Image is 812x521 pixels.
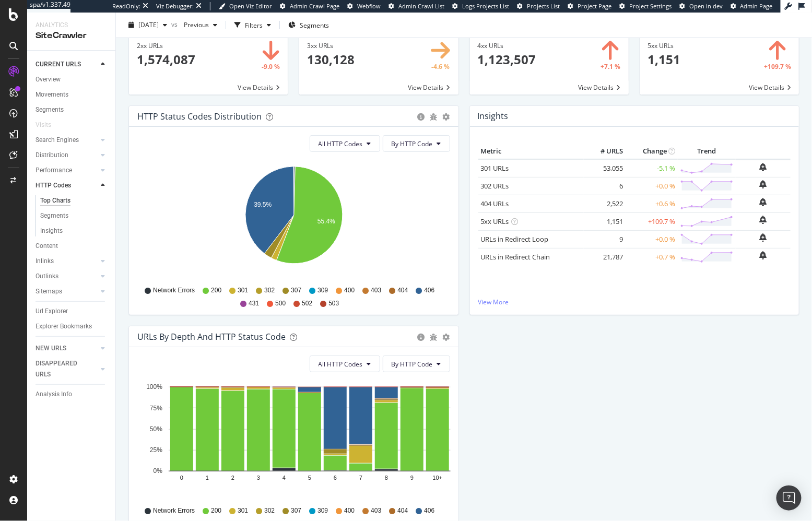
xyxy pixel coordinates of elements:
a: Projects List [517,2,560,10]
div: HTTP Status Codes Distribution [137,111,262,122]
span: 307 [291,286,301,295]
a: Overview [36,74,108,85]
td: 1,151 [584,212,626,230]
button: All HTTP Codes [310,135,380,152]
a: Open in dev [679,2,723,10]
a: Performance [36,165,98,176]
span: 502 [302,299,312,308]
button: By HTTP Code [383,356,450,372]
div: Sitemaps [36,286,62,297]
div: Analytics [36,21,107,30]
div: HTTP Codes [36,180,71,191]
th: Change [626,144,678,159]
span: 400 [344,286,355,295]
div: ReadOnly: [112,2,140,10]
div: bell-plus [760,180,767,188]
div: gear [443,334,450,341]
span: Open in dev [689,2,723,10]
span: 406 [424,286,434,295]
a: 404 URLs [481,199,509,208]
a: Admin Crawl List [389,2,444,10]
div: bell-plus [760,233,767,242]
div: DISAPPEARED URLS [36,358,88,380]
span: Admin Page [740,2,773,10]
a: Webflow [347,2,381,10]
td: +109.7 % [626,212,678,230]
th: Metric [478,144,584,159]
a: Segments [40,210,108,221]
text: 50% [150,425,162,433]
a: URLs in Redirect Loop [481,234,549,244]
span: Webflow [357,2,381,10]
td: +0.0 % [626,177,678,195]
text: 6 [334,475,337,481]
a: Project Settings [619,2,672,10]
div: Search Engines [36,135,79,146]
text: 2 [231,475,234,481]
div: Segments [36,104,64,115]
a: Visits [36,120,62,131]
span: 301 [238,506,248,515]
span: Open Viz Editor [229,2,272,10]
span: vs [171,19,180,28]
text: 55.4% [317,218,335,226]
a: NEW URLS [36,343,98,354]
span: 403 [371,286,381,295]
span: By HTTP Code [392,139,433,148]
span: Network Errors [153,286,195,295]
div: Open Intercom Messenger [776,486,802,511]
text: 4 [283,475,286,481]
div: bell-plus [760,198,767,206]
svg: A chart. [137,160,451,281]
text: 0 [180,475,183,481]
span: 307 [291,506,301,515]
div: Movements [36,89,68,100]
a: View More [478,298,791,306]
button: By HTTP Code [383,135,450,152]
button: All HTTP Codes [310,356,380,372]
div: Top Charts [40,195,70,206]
div: Analysis Info [36,389,72,400]
text: 39.5% [254,202,272,209]
th: # URLS [584,144,626,159]
button: Segments [284,17,333,33]
a: 5xx URLs [481,217,509,226]
span: Segments [300,20,329,29]
a: Inlinks [36,256,98,267]
text: 10+ [433,475,443,481]
h4: Insights [478,109,509,123]
td: 21,787 [584,248,626,266]
svg: A chart. [137,381,451,502]
text: 9 [410,475,414,481]
span: 302 [264,286,275,295]
a: Search Engines [36,135,98,146]
td: +0.7 % [626,248,678,266]
a: DISAPPEARED URLS [36,358,98,380]
text: 100% [146,384,162,391]
a: CURRENT URLS [36,59,98,70]
td: +0.0 % [626,230,678,248]
a: Admin Crawl Page [280,2,339,10]
span: 200 [211,286,221,295]
a: 302 URLs [481,181,509,191]
div: Url Explorer [36,306,68,317]
div: bell-plus [760,163,767,171]
span: 302 [264,506,275,515]
text: 1 [206,475,209,481]
button: Filters [230,17,275,33]
a: Analysis Info [36,389,108,400]
span: All HTTP Codes [319,139,363,148]
span: 2025 Sep. 18th [138,20,159,29]
text: 25% [150,447,162,454]
span: Logs Projects List [462,2,509,10]
div: bug [430,334,438,341]
span: Admin Crawl Page [290,2,339,10]
span: By HTTP Code [392,360,433,369]
span: Previous [180,20,209,29]
a: Sitemaps [36,286,98,297]
th: Trend [678,144,736,159]
div: circle-info [418,334,425,341]
div: Distribution [36,150,68,161]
